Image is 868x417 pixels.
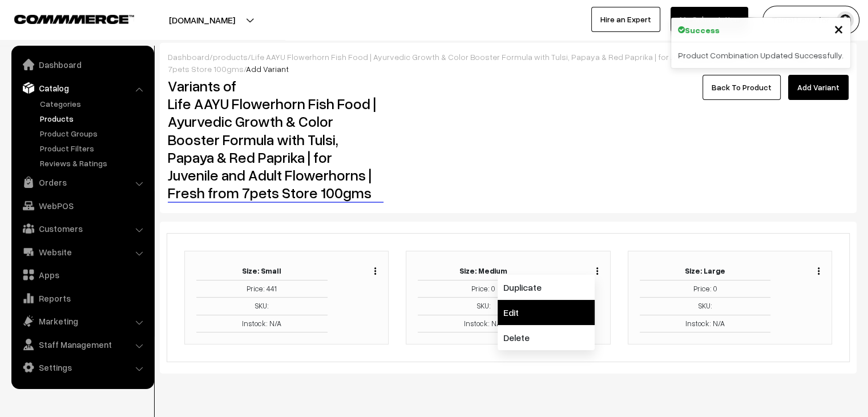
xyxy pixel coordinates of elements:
[14,288,150,308] a: Reports
[640,280,771,298] td: Price: 0
[834,20,843,37] button: Close
[14,172,150,193] a: Orders
[834,18,843,39] span: ×
[14,15,134,23] img: COMMMERCE
[242,266,281,275] b: Size: Small
[14,334,150,355] a: Staff Management
[37,157,150,169] a: Reviews & Ratings
[168,94,376,202] a: Life AAYU Flowerhorn Fish Food | Ayurvedic Growth & Color Booster Formula with Tulsi, Papaya & Re...
[37,113,150,125] a: Products
[591,7,660,32] a: Hire an Expert
[14,264,150,285] a: Apps
[196,280,328,298] td: Price: 441
[640,298,771,315] td: SKU:
[703,75,781,100] a: Back To Product
[418,298,549,315] td: SKU:
[671,7,748,32] a: My Subscription
[168,52,831,74] a: Life AAYU Flowerhorn Fish Food | Ayurvedic Growth & Color Booster Formula with Tulsi, Papaya & Re...
[14,78,150,98] a: Catalog
[14,11,114,25] a: COMMMERCE
[685,266,725,275] b: Size: Large
[837,11,854,29] img: user
[498,275,595,300] a: Duplicate
[246,64,289,74] span: Add Variant
[168,77,383,203] h2: Variants of
[671,42,850,68] div: Product Combination Updated Successfully.
[129,6,275,34] button: [DOMAIN_NAME]
[498,325,595,350] a: Delete
[14,195,150,216] a: WebPOS
[14,311,150,331] a: Marketing
[596,267,598,275] img: Menu
[459,266,507,275] b: Size: Medium
[37,127,150,139] a: Product Groups
[37,98,150,110] a: Categories
[498,300,595,325] a: Edit
[640,315,771,332] td: Instock: N/A
[418,280,549,298] td: Price: 0
[168,51,849,75] div: / / /
[213,52,248,62] a: products
[14,357,150,378] a: Settings
[374,267,376,275] img: Menu
[418,315,549,332] td: Instock: N/A
[14,54,150,75] a: Dashboard
[196,298,328,315] td: SKU:
[818,267,819,275] img: Menu
[37,142,150,154] a: Product Filters
[685,24,720,36] strong: Success
[762,6,859,34] button: Tunai Love for…
[168,52,209,62] a: Dashboard
[14,218,150,239] a: Customers
[788,75,849,100] a: Add Variant
[196,315,328,332] td: Instock: N/A
[14,242,150,262] a: Website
